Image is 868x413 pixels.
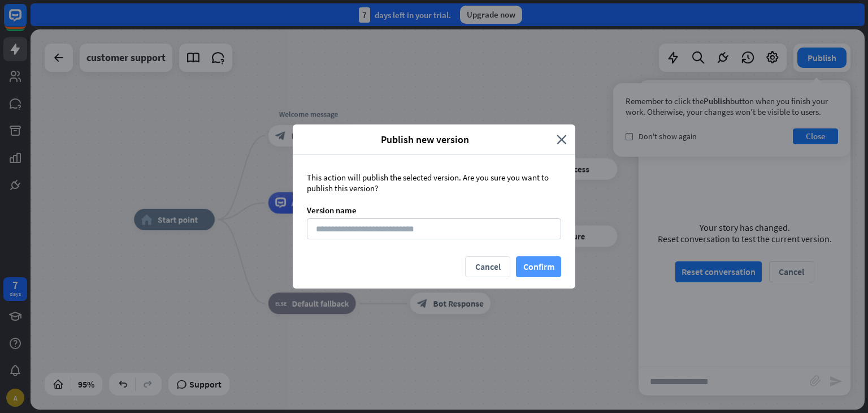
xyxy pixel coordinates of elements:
[516,256,561,277] button: Confirm
[465,256,510,277] button: Cancel
[307,172,561,193] div: This action will publish the selected version. Are you sure you want to publish this version?
[557,133,567,146] i: close
[301,133,548,146] span: Publish new version
[307,205,561,216] div: Version name
[9,5,43,38] button: Open LiveChat chat widget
